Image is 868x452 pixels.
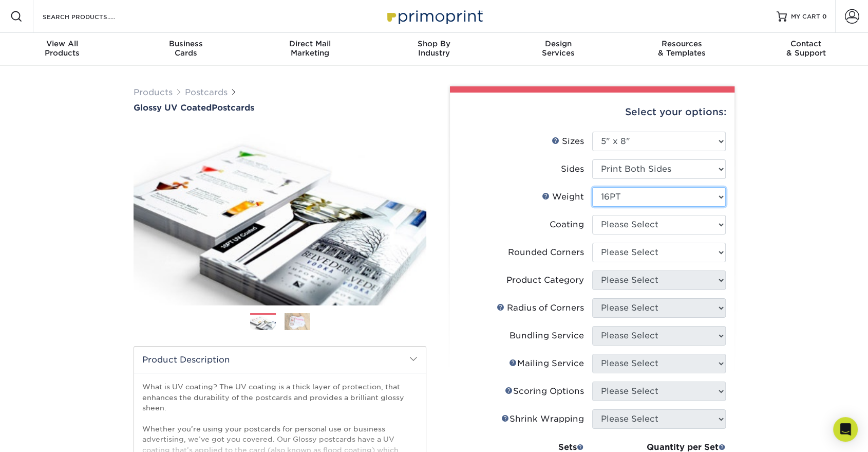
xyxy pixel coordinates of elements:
[134,103,212,113] span: Glossy UV Coated
[496,39,620,58] div: Services
[134,103,426,113] a: Glossy UV CoatedPostcards
[550,219,584,231] div: Coating
[124,39,248,48] span: Business
[285,313,310,331] img: Postcards 02
[134,347,426,373] h2: Product Description
[620,39,744,48] span: Resources
[124,39,248,58] div: Cards
[250,314,276,332] img: Postcards 01
[509,357,584,370] div: Mailing Service
[744,33,868,66] a: Contact& Support
[508,246,584,259] div: Rounded Corners
[506,274,584,286] div: Product Category
[458,93,726,132] div: Select your options:
[372,39,496,58] div: Industry
[496,33,620,66] a: DesignServices
[185,87,228,97] a: Postcards
[134,114,426,316] img: Glossy UV Coated 01
[620,39,744,58] div: & Templates
[124,33,248,66] a: BusinessCards
[822,13,827,20] span: 0
[501,413,584,425] div: Shrink Wrapping
[42,10,142,23] input: SEARCH PRODUCTS.....
[372,33,496,66] a: Shop ByIndustry
[3,421,87,448] iframe: Google Customer Reviews
[542,191,584,203] div: Weight
[505,385,584,397] div: Scoring Options
[833,417,858,442] div: Open Intercom Messenger
[248,39,372,58] div: Marketing
[552,135,584,148] div: Sizes
[496,39,620,48] span: Design
[497,302,584,314] div: Radius of Corners
[620,33,744,66] a: Resources& Templates
[134,103,426,113] h1: Postcards
[383,5,485,27] img: Primoprint
[561,163,584,175] div: Sides
[744,39,868,58] div: & Support
[134,87,173,97] a: Products
[791,12,820,21] span: MY CART
[510,330,584,342] div: Bundling Service
[248,33,372,66] a: Direct MailMarketing
[744,39,868,48] span: Contact
[372,39,496,48] span: Shop By
[248,39,372,48] span: Direct Mail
